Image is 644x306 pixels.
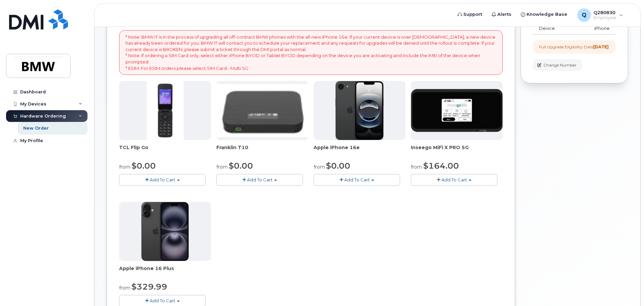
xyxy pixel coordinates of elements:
[119,265,211,278] div: Apple iPhone 16 Plus
[132,161,156,171] span: $0.00
[119,144,211,158] div: TCL Flip Go
[543,62,576,68] span: Change Number
[572,23,616,35] td: iPhone
[594,10,616,15] span: Q280830
[527,11,567,18] span: Knowledge Base
[216,84,308,137] img: t10.jpg
[326,161,350,171] span: $0.00
[582,11,586,19] span: Q
[423,161,459,171] span: $164.00
[463,11,482,18] span: Support
[150,177,175,182] span: Add To Cart
[441,177,467,182] span: Add To Cart
[126,34,496,71] p: * Note: BMW IT is in the process of upgrading all off-contract BMW phones with the all-new iPhone...
[314,144,405,158] div: Apple iPhone 16e
[411,89,503,132] img: cut_small_inseego_5G.jpg
[411,164,422,170] small: from
[573,8,628,22] div: Q280830
[216,144,308,158] div: Franklin T10
[132,282,167,292] span: $329.99
[533,23,572,35] td: Device
[150,298,175,303] span: Add To Cart
[487,8,516,21] a: Alerts
[216,164,228,170] small: from
[344,177,370,182] span: Add To Cart
[119,164,131,170] small: from
[314,164,325,170] small: from
[615,277,639,301] iframe: Messenger Launcher
[411,144,503,158] div: Inseego MiFi X PRO 5G
[335,81,384,140] img: iphone16e.png
[593,44,609,49] strong: [DATE]
[119,174,206,186] button: Add To Cart
[247,177,273,182] span: Add To Cart
[229,161,253,171] span: $0.00
[539,44,609,50] div: Full Upgrade Eligibility Date
[119,285,131,291] small: from
[533,59,582,71] button: Change Number
[141,202,189,261] img: iphone_16_plus.png
[453,8,487,21] a: Support
[314,174,400,186] button: Add To Cart
[497,11,511,18] span: Alerts
[411,174,497,186] button: Add To Cart
[216,174,303,186] button: Add To Cart
[147,81,184,140] img: TCL_FLIP_MODE.jpg
[516,8,572,21] a: Knowledge Base
[594,15,616,20] span: Employee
